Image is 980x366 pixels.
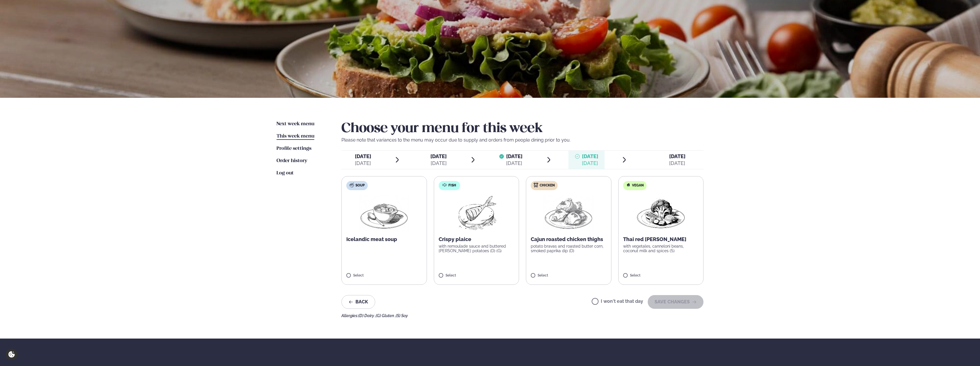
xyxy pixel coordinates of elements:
[632,183,644,188] span: Vegan
[506,153,522,159] span: [DATE]
[277,171,294,176] span: Log out
[669,160,685,167] div: [DATE]
[448,183,456,188] span: Fish
[623,236,699,243] p: Thai red [PERSON_NAME]
[358,313,376,318] span: (D) Dairy ,
[430,160,447,167] div: [DATE]
[355,153,371,159] span: [DATE]
[277,121,314,128] a: Next week menu
[506,160,522,167] div: [DATE]
[582,160,598,167] div: [DATE]
[451,195,502,231] img: Fish.png
[543,195,594,231] img: Chicken-thighs.png
[277,146,311,151] span: Profile settings
[277,122,314,126] span: Next week menu
[648,295,703,309] button: SAVE CHANGES
[439,244,514,253] p: with remoulade sauce and buttered [PERSON_NAME] potatoes (D) (G)
[531,236,607,243] p: Cajun roasted chicken thighs
[349,183,354,187] img: soup.svg
[277,145,311,152] a: Profile settings
[623,244,699,253] p: with vegetales, canneloni beans, coconut milk and spices (S)
[277,170,294,177] a: Log out
[442,183,447,187] img: fish.svg
[439,236,514,243] p: Crispy plaice
[534,183,538,187] img: chicken.svg
[355,160,371,167] div: [DATE]
[277,133,314,140] a: This week menu
[341,295,375,309] button: Back
[531,244,607,253] p: potato bravas and roasted butter corn, smoked paprika dip (D)
[277,158,307,163] span: Order history
[277,134,314,139] span: This week menu
[359,195,409,231] img: Soup.png
[341,121,703,137] h2: Choose your menu for this week
[355,183,365,188] span: Soup
[346,236,422,243] p: Icelandic meat soup
[341,137,703,144] p: Please note that variances to the menu may occur due to supply and orders from people dining prio...
[277,158,307,164] a: Order history
[636,195,686,231] img: Vegan.png
[6,349,17,360] a: Cookie settings
[626,183,631,187] img: Vegan.svg
[396,313,408,318] span: (S) Soy
[430,153,447,160] span: [DATE]
[582,153,598,159] span: [DATE]
[669,153,685,159] span: [DATE]
[376,313,396,318] span: (G) Gluten ,
[540,183,555,188] span: Chicken
[341,313,703,318] div: Allergies:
